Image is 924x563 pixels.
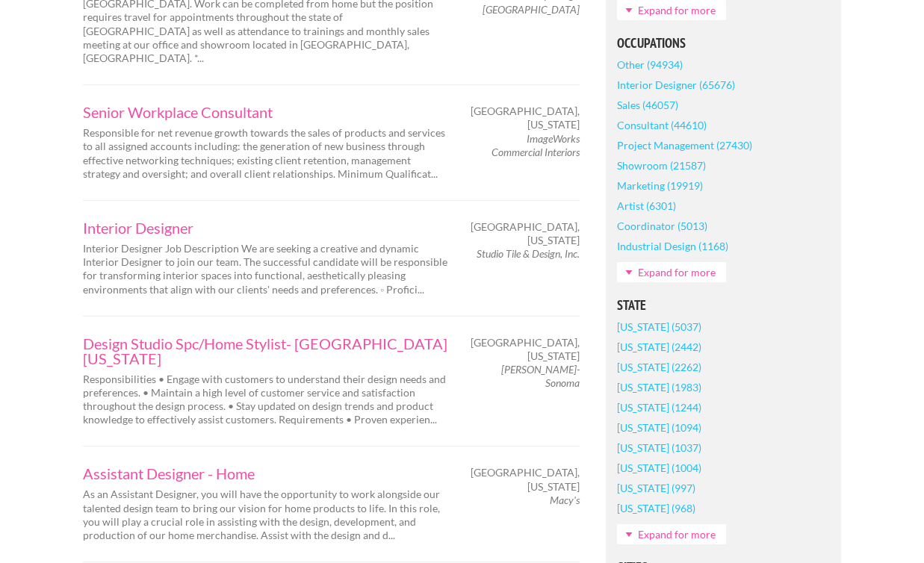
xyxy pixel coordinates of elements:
[83,105,449,119] a: Senior Workplace Consultant
[471,466,580,493] span: [GEOGRAPHIC_DATA], [US_STATE]
[617,524,726,544] a: Expand for more
[617,438,701,458] a: [US_STATE] (1037)
[617,196,676,216] a: Artist (6301)
[492,132,580,158] em: ImageWorks Commercial Interiors
[477,247,580,260] em: Studio Tile & Design, Inc.
[617,357,701,377] a: [US_STATE] (2262)
[617,135,752,155] a: Project Management (27430)
[617,155,706,175] a: Showroom (21587)
[83,488,449,542] p: As an Assistant Designer, you will have the opportunity to work alongside our talented design tea...
[617,397,701,417] a: [US_STATE] (1244)
[83,220,449,235] a: Interior Designer
[617,115,707,135] a: Consultant (44610)
[617,37,830,50] h5: Occupations
[83,242,449,296] p: Interior Designer Job Description We are seeking a creative and dynamic Interior Designer to join...
[617,236,728,256] a: Industrial Design (1168)
[471,220,580,247] span: [GEOGRAPHIC_DATA], [US_STATE]
[617,262,726,282] a: Expand for more
[617,95,678,115] a: Sales (46057)
[617,458,701,478] a: [US_STATE] (1004)
[617,417,701,438] a: [US_STATE] (1094)
[617,498,695,518] a: [US_STATE] (968)
[83,336,449,366] a: Design Studio Spc/Home Stylist- [GEOGRAPHIC_DATA][US_STATE]
[617,216,707,236] a: Coordinator (5013)
[471,105,580,131] span: [GEOGRAPHIC_DATA], [US_STATE]
[617,299,830,312] h5: State
[617,175,703,196] a: Marketing (19919)
[617,55,683,75] a: Other (94934)
[471,336,580,363] span: [GEOGRAPHIC_DATA], [US_STATE]
[617,377,701,397] a: [US_STATE] (1983)
[617,75,735,95] a: Interior Designer (65676)
[83,466,449,481] a: Assistant Designer - Home
[501,363,580,389] em: [PERSON_NAME]-Sonoma
[617,337,701,357] a: [US_STATE] (2442)
[617,478,695,498] a: [US_STATE] (997)
[617,317,701,337] a: [US_STATE] (5037)
[83,373,449,427] p: Responsibilities • Engage with customers to understand their design needs and preferences. • Main...
[550,494,580,506] em: Macy's
[83,126,449,181] p: Responsible for net revenue growth towards the sales of products and services to all assigned acc...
